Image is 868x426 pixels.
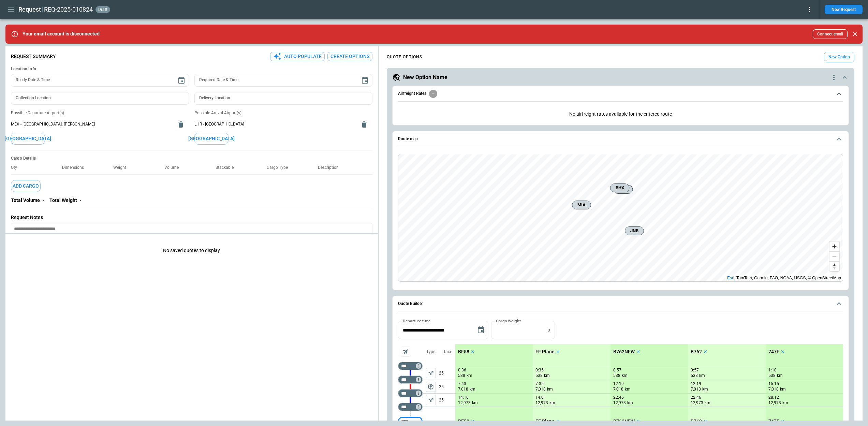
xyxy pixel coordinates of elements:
p: 12,973 [691,400,703,406]
p: 0:35 [535,368,544,373]
p: 12:19 [691,381,701,386]
h6: Route map [398,137,418,141]
p: 7:35 [535,381,544,386]
div: Airfreight Rates [398,106,843,122]
span: package_2 [427,383,434,390]
p: km [705,400,710,406]
p: km [699,373,705,379]
p: km [782,400,788,406]
div: Too short [398,417,423,425]
p: 538 [458,373,465,379]
p: km [627,400,633,406]
button: delete [357,118,371,131]
p: 0:36 [458,368,466,373]
label: Cargo Weight [496,318,521,324]
button: Zoom in [829,241,839,251]
button: Create Options [327,52,372,61]
canvas: Map [398,154,843,281]
p: BE58 [458,418,469,424]
p: 538 [535,373,543,379]
p: 15:15 [768,381,779,386]
p: km [777,373,783,379]
p: 7:43 [458,381,466,386]
p: km [622,373,628,379]
button: Quote Builder [398,296,843,312]
p: No saved quotes to display [5,237,378,264]
p: 22:46 [691,395,701,400]
button: left aligned [426,395,436,405]
label: Departure time [403,318,431,324]
button: New Option Namequote-option-actions [392,73,849,82]
p: 538 [768,373,776,379]
p: km [467,373,472,379]
span: LHR - [GEOGRAPHIC_DATA] [194,121,356,127]
span: MEX - [GEOGRAPHIC_DATA]. [PERSON_NAME] [11,121,173,127]
p: lb [546,327,550,333]
button: Airfreight Rates [398,86,843,102]
p: B762 [691,418,702,424]
p: 12,973 [535,400,548,406]
span: JNB [628,227,641,234]
button: Route map [398,131,843,147]
p: 12,973 [768,400,781,406]
p: Stackable [216,165,239,170]
span: Type of sector [426,395,436,405]
p: 14:01 [535,395,546,400]
p: FF Plane [535,418,555,424]
p: 28:12 [768,395,779,400]
button: Auto Populate [270,52,325,61]
p: 7,018 [691,386,701,392]
button: Connect email [813,29,848,39]
p: Request Notes [11,215,372,220]
button: [GEOGRAPHIC_DATA] [11,133,45,145]
p: - [80,197,81,203]
span: Type of sector [426,382,436,392]
p: 7,018 [535,386,546,392]
p: 0:57 [613,368,621,373]
p: Qty [11,165,23,170]
p: 7,018 [458,386,468,392]
span: LGG [616,186,630,193]
p: 25 [439,366,455,380]
p: Type [426,349,435,355]
p: km [470,386,475,392]
p: km [780,386,786,392]
p: - [43,197,44,203]
h6: Location Info [11,67,372,72]
div: Route map [398,154,843,282]
p: 12,973 [458,400,471,406]
div: Too short [398,362,423,370]
button: Zoom out [829,251,839,261]
p: 7,018 [613,386,623,392]
p: 747F [768,349,779,355]
h4: QUOTE OPTIONS [387,56,422,59]
p: 1:10 [768,368,777,373]
h1: Request [18,5,41,14]
p: km [547,386,553,392]
p: km [472,400,478,406]
div: Too short [398,376,423,384]
p: 25 [439,380,455,393]
p: 12,973 [613,400,626,406]
button: left aligned [426,382,436,392]
button: Choose date [358,74,372,87]
a: Esri [727,276,734,280]
p: Possible Departure Airport(s) [11,110,189,116]
p: 0:57 [691,368,699,373]
div: quote-option-actions [830,73,838,82]
p: Weight [113,165,132,170]
button: Reset bearing to north [829,261,839,271]
span: draft [97,7,109,12]
div: Too short [398,403,423,411]
p: Cargo Type [267,165,293,170]
button: Close [850,29,860,39]
p: B762 [691,349,702,355]
p: km [625,386,631,392]
div: , TomTom, Garmin, FAO, NOAA, USGS, © OpenStreetMap [727,275,841,281]
p: 12:19 [613,381,624,386]
button: New Request [825,5,863,14]
h6: Cargo Details [11,156,372,161]
p: 14:16 [458,395,469,400]
button: Choose date, selected date is Oct 14, 2025 [474,323,488,337]
button: Add Cargo [11,180,41,192]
